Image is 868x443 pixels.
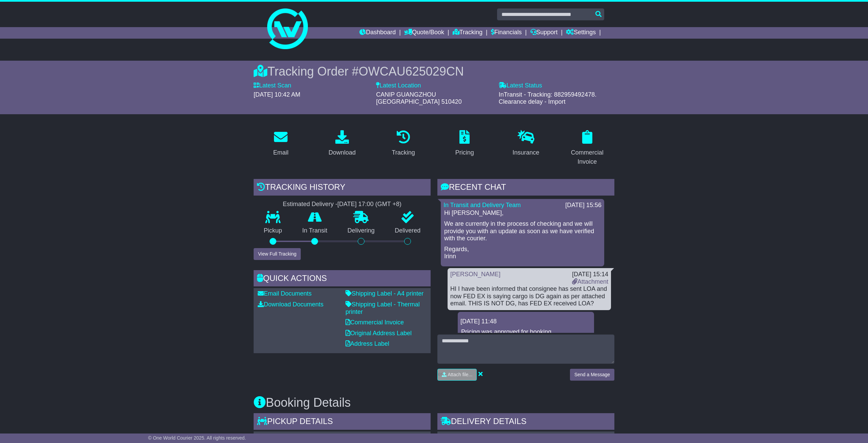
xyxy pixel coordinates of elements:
div: RECENT CHAT [437,179,614,197]
a: Quote/Book [404,27,444,39]
div: Delivery Details [437,413,614,431]
div: Pickup Details [254,413,431,431]
a: Pricing [451,128,478,160]
div: Tracking history [254,179,431,197]
div: Pricing [455,148,474,157]
button: View Full Tracking [254,248,301,260]
a: Settings [566,27,596,39]
a: Download Documents [258,301,323,308]
a: In Transit and Delivery Team [443,202,521,208]
div: Commercial Invoice [564,148,610,166]
a: Commercial Invoice [346,319,404,326]
p: We are currently in the process of checking and we will provide you with an update as soon as we ... [444,220,601,242]
div: Email [273,148,289,157]
span: CANIP GUANGZHOU [GEOGRAPHIC_DATA] 510420 [376,91,461,105]
p: Regards, Irinn [444,246,601,260]
a: Insurance [508,128,544,160]
div: Tracking Order # [254,64,614,79]
div: Insurance [512,148,539,157]
a: Shipping Label - Thermal printer [346,301,420,315]
a: Shipping Label - A4 printer [346,290,423,297]
span: InTransit - Tracking: 882959492478. Clearance delay - Import [499,91,597,105]
span: © One World Courier 2025. All rights reserved. [148,435,246,441]
a: Financials [491,27,522,39]
div: [DATE] 11:48 [460,318,591,325]
div: Download [329,148,356,157]
p: Delivering [337,227,385,235]
label: Latest Status [499,82,542,89]
div: [DATE] 17:00 (GMT +8) [337,201,401,208]
a: Attachment [572,278,608,285]
a: Tracking [453,27,482,39]
h3: Booking Details [254,396,614,409]
p: Pickup [254,227,292,235]
a: Tracking [388,128,419,160]
a: Commercial Invoice [560,128,614,169]
label: Latest Location [376,82,421,89]
span: OWCAU625029CN [359,64,464,78]
label: Latest Scan [254,82,291,89]
div: Estimated Delivery - [254,201,431,208]
a: Support [530,27,558,39]
a: [PERSON_NAME] [450,271,500,278]
a: Download [324,128,360,160]
a: Dashboard [359,27,396,39]
button: Send a Message [570,369,614,381]
p: Hi [PERSON_NAME], [444,209,601,217]
div: Tracking [392,148,415,157]
div: HI I have been informed that consignee has sent LOA and now FED EX is saying cargo is DG again as... [450,285,608,307]
div: Quick Actions [254,270,431,288]
p: Pricing was approved for booking OWCAU625029CN. [461,328,591,343]
a: Original Address Label [346,330,412,337]
a: Email [269,128,293,160]
span: [DATE] 10:42 AM [254,91,300,98]
a: Address Label [346,340,389,347]
div: [DATE] 15:14 [572,271,608,278]
p: Delivered [385,227,431,235]
p: In Transit [292,227,338,235]
div: [DATE] 15:56 [565,202,601,209]
a: Email Documents [258,290,312,297]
